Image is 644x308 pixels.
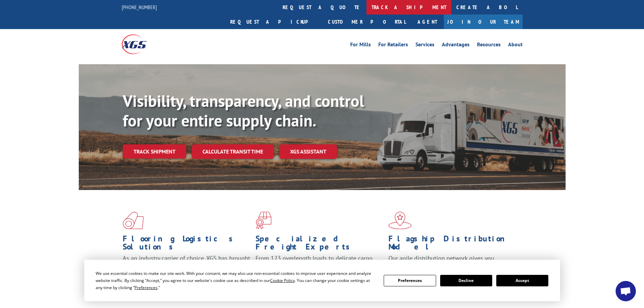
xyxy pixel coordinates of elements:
[388,212,412,229] img: xgs-icon-flagship-distribution-model-red
[388,235,516,254] h1: Flagship Distribution Model
[123,235,251,254] h1: Flooring Logistics Solutions
[508,42,523,49] a: About
[378,42,408,49] a: For Retailers
[135,285,158,290] span: Preferences
[96,270,376,291] div: We use essential cookies to make our site work. With your consent, we may also use non-essential ...
[323,15,411,29] a: Customer Portal
[350,42,371,49] a: For Mills
[496,275,548,286] button: Accept
[256,254,383,284] p: From 123 overlength loads to delicate cargo, our experienced staff knows the best way to move you...
[384,275,436,286] button: Preferences
[192,144,274,159] a: Calculate transit time
[123,254,250,278] span: As an industry carrier of choice, XGS has brought innovation and dedication to flooring logistics...
[411,15,444,29] a: Agent
[122,4,157,10] a: [PHONE_NUMBER]
[270,278,295,283] span: Cookie Policy
[279,144,337,159] a: XGS ASSISTANT
[442,42,470,49] a: Advantages
[444,15,523,29] a: Join Our Team
[616,281,636,301] div: Open chat
[256,235,383,254] h1: Specialized Freight Experts
[225,15,323,29] a: Request a pickup
[123,90,364,131] b: Visibility, transparency, and control for your entire supply chain.
[388,254,513,270] span: Our agile distribution network gives you nationwide inventory management on demand.
[123,144,186,159] a: Track shipment
[256,212,271,229] img: xgs-icon-focused-on-flooring-red
[415,42,434,49] a: Services
[440,275,492,286] button: Decline
[84,260,560,301] div: Cookie Consent Prompt
[123,212,144,229] img: xgs-icon-total-supply-chain-intelligence-red
[477,42,501,49] a: Resources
